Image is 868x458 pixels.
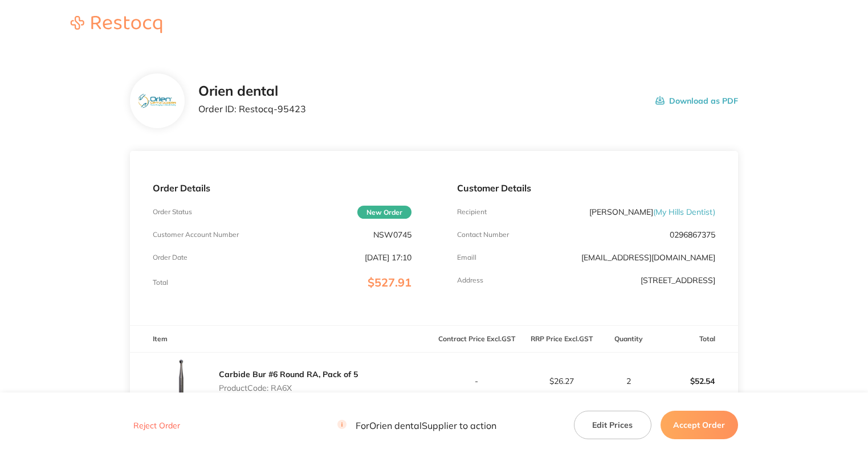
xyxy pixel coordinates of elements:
[337,420,496,431] p: For Orien dental Supplier to action
[59,16,173,35] a: Restocq logo
[130,420,184,431] button: Reject Order
[373,230,411,239] p: NSW0745
[153,208,192,216] p: Order Status
[457,231,509,239] p: Contact Number
[365,253,411,262] p: [DATE] 17:10
[130,326,434,353] th: Item
[457,183,715,193] p: Customer Details
[655,83,738,118] button: Download as PDF
[198,83,306,99] h2: Orien dental
[661,411,738,439] button: Accept Order
[368,275,411,289] span: $527.91
[457,253,476,261] p: Emaill
[520,377,604,386] p: $26.27
[605,377,652,386] p: 2
[219,383,358,392] p: Product Code: RA6X
[153,253,188,261] p: Order Date
[574,411,651,439] button: Edit Prices
[653,207,715,217] span: ( My Hills Dentist )
[519,326,604,353] th: RRP Price Excl. GST
[653,326,737,353] th: Total
[153,183,411,193] p: Order Details
[589,207,715,216] p: [PERSON_NAME]
[457,276,483,284] p: Address
[435,377,519,386] p: -
[604,326,653,353] th: Quantity
[653,367,737,395] p: $52.54
[153,279,168,287] p: Total
[434,326,519,353] th: Contract Price Excl. GST
[641,276,715,285] p: [STREET_ADDRESS]
[153,353,210,410] img: MnZxeWl2dw
[153,231,239,239] p: Customer Account Number
[198,104,306,114] p: Order ID: Restocq- 95423
[357,206,411,219] span: New Order
[457,208,487,216] p: Recipient
[139,94,176,108] img: eTEwcnBkag
[581,252,715,263] a: [EMAIL_ADDRESS][DOMAIN_NAME]
[219,369,358,379] a: Carbide Bur #6 Round RA, Pack of 5
[59,16,173,33] img: Restocq logo
[670,230,715,239] p: 0296867375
